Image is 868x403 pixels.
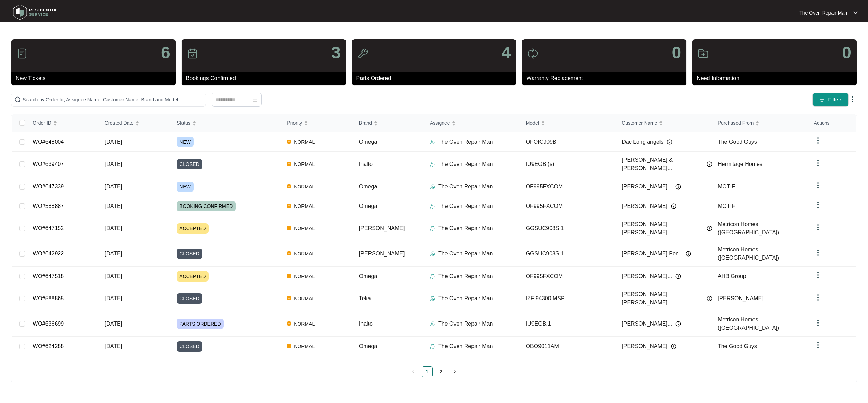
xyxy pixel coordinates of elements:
[105,184,122,190] span: [DATE]
[291,272,317,280] span: NORMAL
[667,139,672,145] img: Info icon
[177,223,209,234] span: ACCEPTED
[435,366,446,377] li: 2
[527,48,538,59] img: icon
[520,267,616,286] td: OF995FXCOM
[161,44,170,61] p: 6
[622,272,672,280] span: [PERSON_NAME]...
[105,321,122,327] span: [DATE]
[430,119,450,127] span: Assignee
[287,251,291,255] img: Vercel Logo
[10,2,59,23] img: residentia service logo
[828,96,843,103] span: Filters
[671,344,676,349] img: Info icon
[291,160,317,168] span: NORMAL
[814,249,822,257] img: dropdown arrow
[622,119,657,127] span: Customer Name
[287,119,302,127] span: Priority
[814,293,822,302] img: dropdown arrow
[520,216,616,241] td: GGSUC908S.1
[430,321,435,327] img: Assigner Icon
[712,114,808,132] th: Purchased From
[27,114,99,132] th: Order ID
[814,201,822,209] img: dropdown arrow
[171,114,281,132] th: Status
[814,181,822,190] img: dropdown arrow
[853,11,858,15] img: dropdown arrow
[718,221,779,235] span: Metricon Homes ([GEOGRAPHIC_DATA])
[105,273,122,279] span: [DATE]
[438,320,493,328] p: The Oven Repair Man
[99,114,171,132] th: Created Date
[718,295,764,301] span: [PERSON_NAME]
[622,290,703,307] span: [PERSON_NAME] [PERSON_NAME]..
[359,139,377,145] span: Omega
[408,366,419,377] li: Previous Page
[707,296,712,301] img: Info icon
[105,251,122,257] span: [DATE]
[812,93,849,107] button: filter iconFilters
[424,114,520,132] th: Assignee
[359,273,377,279] span: Omega
[622,250,682,258] span: [PERSON_NAME] Por...
[357,48,368,59] img: icon
[520,196,616,216] td: OF995FXCOM
[33,321,64,327] a: WO#636699
[718,139,757,145] span: The Good Guys
[438,224,493,233] p: The Oven Repair Man
[438,183,493,191] p: The Oven Repair Man
[177,182,194,192] span: NEW
[430,184,435,190] img: Assigner Icon
[359,251,405,257] span: [PERSON_NAME]
[177,119,190,127] span: Status
[675,321,681,327] img: Info icon
[105,295,122,301] span: [DATE]
[707,226,712,231] img: Info icon
[291,138,317,146] span: NORMAL
[698,48,709,59] img: icon
[718,317,779,331] span: Metricon Homes ([GEOGRAPHIC_DATA])
[697,74,857,83] p: Need Information
[849,95,857,103] img: dropdown arrow
[707,161,712,167] img: Info icon
[287,296,291,300] img: Vercel Logo
[177,137,194,147] span: NEW
[438,342,493,351] p: The Oven Repair Man
[622,183,672,191] span: [PERSON_NAME]...
[686,251,691,257] img: Info icon
[799,9,847,16] p: The Oven Repair Man
[408,366,419,377] button: left
[33,161,64,167] a: WO#639407
[430,203,435,209] img: Assigner Icon
[502,44,511,61] p: 4
[287,140,291,144] img: Vercel Logo
[718,343,757,349] span: The Good Guys
[422,366,433,377] li: 1
[422,367,432,377] a: 1
[430,296,435,301] img: Assigner Icon
[842,44,851,61] p: 0
[33,203,64,209] a: WO#588887
[814,136,822,145] img: dropdown arrow
[359,184,377,190] span: Omega
[718,184,735,190] span: MOTIF
[675,184,681,190] img: Info icon
[622,320,672,328] span: [PERSON_NAME]...
[291,224,317,233] span: NORMAL
[520,114,616,132] th: Model
[622,202,667,210] span: [PERSON_NAME]
[287,184,291,188] img: Vercel Logo
[177,201,236,211] span: BOOKING CONFIRMED
[105,139,122,145] span: [DATE]
[675,274,681,279] img: Info icon
[438,294,493,303] p: The Oven Repair Man
[520,177,616,196] td: OF995FXCOM
[291,342,317,351] span: NORMAL
[187,48,198,59] img: icon
[718,203,735,209] span: MOTIF
[177,319,223,329] span: PARTS ORDERED
[814,341,822,349] img: dropdown arrow
[23,96,203,103] input: Search by Order Id, Assignee Name, Customer Name, Brand and Model
[177,293,202,304] span: CLOSED
[33,139,64,145] a: WO#648004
